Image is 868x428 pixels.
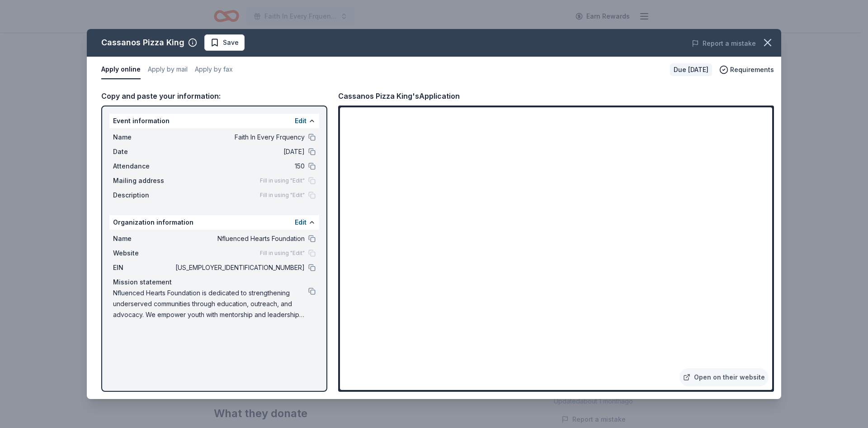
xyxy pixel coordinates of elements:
[692,38,756,49] button: Report a mistake
[260,250,305,257] span: Fill in using "Edit"
[113,132,174,143] span: Name
[113,277,316,288] div: Mission statement
[260,177,305,184] span: Fill in using "Edit"
[679,368,769,386] a: Open on their website
[148,60,188,79] button: Apply by mail
[113,262,174,273] span: EIN
[174,161,305,172] span: 150
[101,60,141,79] button: Apply online
[295,115,307,126] button: Edit
[719,64,774,75] button: Requirements
[113,233,174,244] span: Name
[670,63,712,76] div: Due [DATE]
[730,64,774,75] span: Requirements
[195,60,233,79] button: Apply by fax
[223,37,239,48] span: Save
[174,233,305,244] span: Nfluenced Hearts Foundation
[113,146,174,157] span: Date
[101,90,327,102] div: Copy and paste your information:
[260,192,305,199] span: Fill in using "Edit"
[109,215,319,230] div: Organization information
[101,35,184,50] div: Cassanos Pizza King
[113,248,174,259] span: Website
[113,175,174,186] span: Mailing address
[174,132,305,143] span: Faith In Every Frquency
[204,34,245,51] button: Save
[174,146,305,157] span: [DATE]
[113,161,174,172] span: Attendance
[113,288,308,320] span: Nfluenced Hearts Foundation is dedicated to strengthening underserved communities through educati...
[109,114,319,128] div: Event information
[113,190,174,201] span: Description
[338,90,460,102] div: Cassanos Pizza King's Application
[174,262,305,273] span: [US_EMPLOYER_IDENTIFICATION_NUMBER]
[295,217,307,228] button: Edit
